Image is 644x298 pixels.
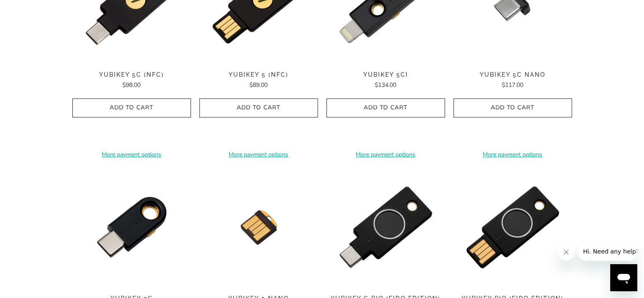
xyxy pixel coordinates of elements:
[199,150,318,159] a: More payment options
[72,150,191,159] a: More payment options
[249,81,268,89] span: $89.00
[453,71,572,90] a: YubiKey 5C Nano $117.00
[453,168,572,287] a: YubiKey Bio (FIDO Edition) - Trust Panda YubiKey Bio (FIDO Edition) - Trust Panda
[326,71,445,78] span: YubiKey 5Ci
[335,104,436,111] span: Add to Cart
[72,168,191,287] img: YubiKey 5C - Trust Panda
[326,71,445,90] a: YubiKey 5Ci $134.00
[462,104,563,111] span: Add to Cart
[558,244,575,261] iframe: Close message
[375,81,396,89] span: $134.00
[122,81,141,89] span: $98.00
[326,150,445,159] a: More payment options
[610,264,637,291] iframe: Button to launch messaging window
[208,104,309,111] span: Add to Cart
[72,98,191,117] button: Add to Cart
[326,168,445,287] a: YubiKey C Bio (FIDO Edition) - Trust Panda YubiKey C Bio (FIDO Edition) - Trust Panda
[326,168,445,287] img: YubiKey C Bio (FIDO Edition) - Trust Panda
[199,168,318,287] img: YubiKey 5 Nano - Trust Panda
[578,242,637,261] iframe: Message from company
[5,6,61,13] span: Hi. Need any help?
[72,168,191,287] a: YubiKey 5C - Trust Panda YubiKey 5C - Trust Panda
[199,98,318,117] button: Add to Cart
[453,150,572,159] a: More payment options
[326,98,445,117] button: Add to Cart
[199,71,318,90] a: YubiKey 5 (NFC) $89.00
[72,71,191,78] span: YubiKey 5C (NFC)
[453,98,572,117] button: Add to Cart
[453,168,572,287] img: YubiKey Bio (FIDO Edition) - Trust Panda
[453,71,572,78] span: YubiKey 5C Nano
[72,71,191,90] a: YubiKey 5C (NFC) $98.00
[502,81,523,89] span: $117.00
[199,168,318,287] a: YubiKey 5 Nano - Trust Panda YubiKey 5 Nano - Trust Panda
[199,71,318,78] span: YubiKey 5 (NFC)
[81,104,182,111] span: Add to Cart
